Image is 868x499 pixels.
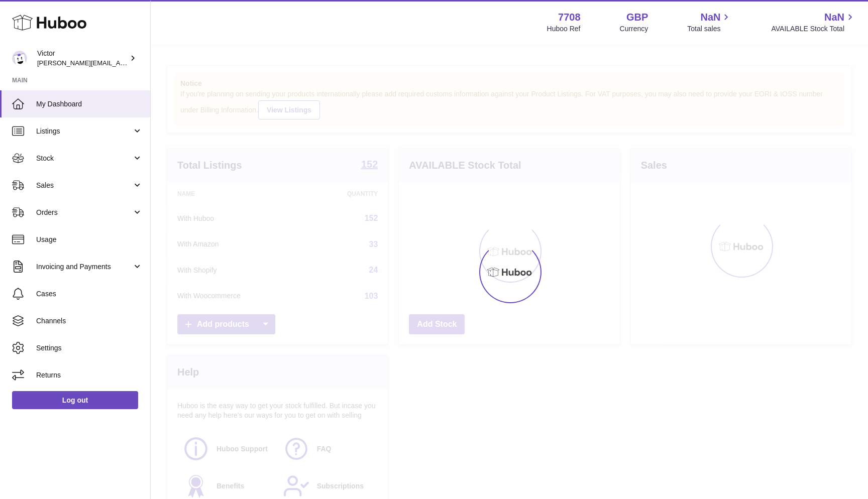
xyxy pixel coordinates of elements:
span: Settings [36,343,143,353]
span: NaN [700,11,720,24]
div: Huboo Ref [547,24,581,34]
div: Victor [37,49,128,68]
strong: 7708 [558,11,581,24]
img: victor@erbology.co [12,51,27,66]
span: AVAILABLE Stock Total [771,24,856,34]
span: Orders [36,208,132,217]
span: Invoicing and Payments [36,262,132,272]
strong: GBP [626,11,648,24]
span: My Dashboard [36,99,143,109]
span: [PERSON_NAME][EMAIL_ADDRESS][DOMAIN_NAME] [37,59,201,67]
span: Returns [36,370,143,380]
span: Total sales [687,24,732,34]
span: Stock [36,154,132,163]
div: Currency [620,24,648,34]
span: NaN [824,11,844,24]
span: Usage [36,235,143,244]
span: Sales [36,181,132,190]
a: NaN Total sales [687,11,732,34]
a: NaN AVAILABLE Stock Total [771,11,856,34]
span: Listings [36,127,132,136]
span: Channels [36,316,143,326]
a: Log out [12,391,138,409]
span: Cases [36,289,143,299]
